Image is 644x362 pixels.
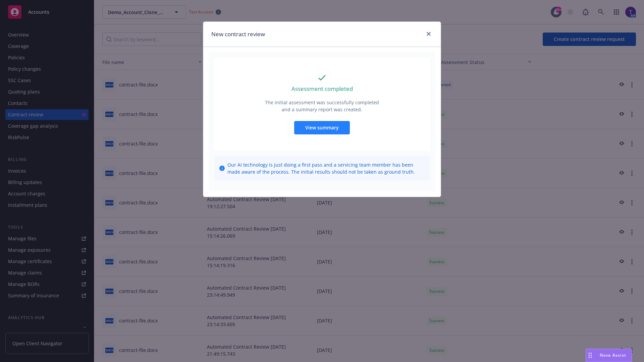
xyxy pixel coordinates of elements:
span: Our AI technology is just doing a first pass and a servicing team member has been made aware of t... [227,161,425,175]
button: View summary [294,121,350,134]
span: Nova Assist [600,352,626,358]
button: Nova Assist [586,349,632,362]
p: Assessment completed [291,84,353,93]
span: View summary [305,124,339,131]
h1: New contract review [211,30,265,39]
a: close [425,30,433,38]
p: The initial assessment was successfully completed and a summary report was created. [264,99,380,113]
div: Drag to move [586,349,594,362]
